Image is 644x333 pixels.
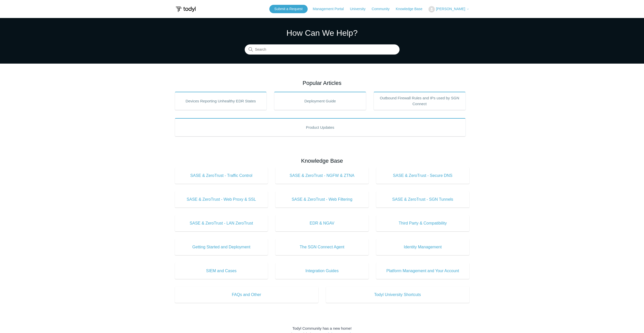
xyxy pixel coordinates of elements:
[175,191,268,208] a: SASE & ZeroTrust - Web Proxy & SSL
[326,287,469,303] a: Todyl University Shortcuts
[175,118,466,136] a: Product Updates
[275,239,369,255] a: The SGN Connect Agent
[183,220,260,226] span: SASE & ZeroTrust - LAN ZeroTrust
[183,173,260,179] span: SASE & ZeroTrust - Traffic Control
[175,215,268,231] a: SASE & ZeroTrust - LAN ZeroTrust
[275,215,369,231] a: EDR & NGAV
[175,92,267,110] a: Devices Reporting Unhealthy EDR States
[283,244,361,250] span: The SGN Connect Agent
[384,196,462,202] span: SASE & ZeroTrust - SGN Tunnels
[283,220,361,226] span: EDR & NGAV
[175,79,469,87] h2: Popular Articles
[376,239,469,255] a: Identity Management
[175,239,268,255] a: Getting Started and Deployment
[175,157,469,165] h2: Knowledge Base
[275,168,369,184] a: SASE & ZeroTrust - NGFW & ZTNA
[376,191,469,208] a: SASE & ZeroTrust - SGN Tunnels
[274,92,366,110] a: Deployment Guide
[374,92,466,110] a: Outbound Firewall Rules and IPs used by SGN Connect
[175,168,268,184] a: SASE & ZeroTrust - Traffic Control
[183,196,260,202] span: SASE & ZeroTrust - Web Proxy & SSL
[269,5,308,13] a: Submit a Request
[313,6,349,12] a: Management Portal
[376,263,469,279] a: Platform Management and Your Account
[350,6,370,12] a: University
[384,268,462,274] span: Platform Management and Your Account
[436,7,465,11] span: [PERSON_NAME]
[183,292,311,298] span: FAQs and Other
[384,244,462,250] span: Identity Management
[175,263,268,279] a: SIEM and Cases
[334,292,462,298] span: Todyl University Shortcuts
[175,287,318,303] a: FAQs and Other
[183,244,260,250] span: Getting Started and Deployment
[384,220,462,226] span: Third Party & Compatibility
[245,45,400,55] input: Search
[183,268,260,274] span: SIEM and Cases
[283,268,361,274] span: Integration Guides
[275,191,369,208] a: SASE & ZeroTrust - Web Filtering
[245,27,400,39] h1: How Can We Help?
[396,6,427,12] a: Knowledge Base
[275,263,369,279] a: Integration Guides
[428,6,469,12] button: [PERSON_NAME]
[384,173,462,179] span: SASE & ZeroTrust - Secure DNS
[376,168,469,184] a: SASE & ZeroTrust - Secure DNS
[283,196,361,202] span: SASE & ZeroTrust - Web Filtering
[376,215,469,231] a: Third Party & Compatibility
[372,6,395,12] a: Community
[283,173,361,179] span: SASE & ZeroTrust - NGFW & ZTNA
[175,5,196,14] img: Todyl Support Center Help Center home page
